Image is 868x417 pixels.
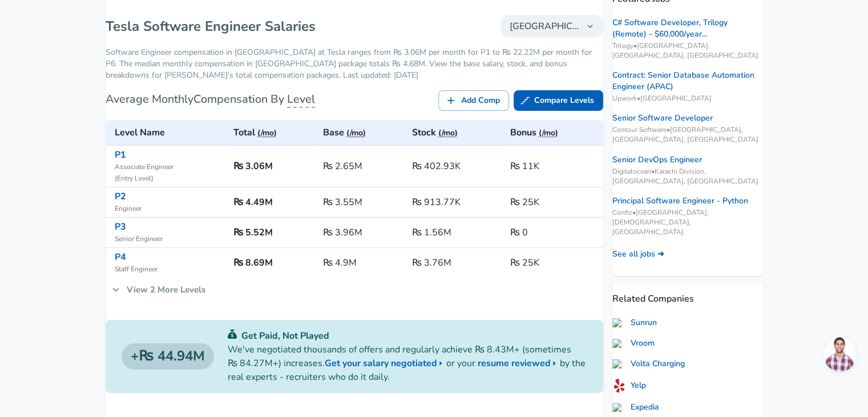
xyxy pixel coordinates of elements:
[115,203,225,215] span: Engineer
[233,158,314,174] h6: ₨ 3.06M
[514,90,603,111] a: Compare Levels
[612,17,763,40] a: C# Software Developer, Trilogy (Remote) - $60,000/year...
[122,343,214,370] a: ₨ 44.94M
[411,224,500,240] h6: ₨ 1.56M
[228,343,587,384] p: We've negotiated thousands of offers and regularly achieve ₨ 8.43M+ (sometimes ₨ 84.27M+) increas...
[411,194,500,210] h6: ₨ 913.77K
[115,264,225,275] span: Staff Engineer
[539,126,558,141] button: (/mo)
[115,251,126,263] a: P4
[323,255,402,271] h6: ₨ 4.9M
[612,402,659,413] a: Expedia
[106,120,603,278] table: Tesla's Software Engineer levels
[612,283,763,306] p: Related Companies
[612,125,763,145] span: Contour Software • [GEOGRAPHIC_DATA], [GEOGRAPHIC_DATA], [GEOGRAPHIC_DATA]
[115,190,126,203] a: P2
[106,278,212,302] a: View 2 More Levels
[323,125,402,141] h6: Base
[612,379,646,392] a: Yelp
[233,194,314,210] h6: ₨ 4.49M
[612,70,763,93] a: Contract: Senior Database Automation Engineer (APAC)
[411,158,500,174] h6: ₨ 402.93K
[612,94,763,103] span: Upwork • [GEOGRAPHIC_DATA]
[106,90,315,109] h6: Average Monthly Compensation By
[257,126,277,141] button: (/mo)
[411,125,500,141] h6: Stock
[510,19,580,33] span: [GEOGRAPHIC_DATA]
[612,338,655,349] a: Vroom
[612,208,763,237] span: Confiz • [GEOGRAPHIC_DATA], [DEMOGRAPHIC_DATA], [GEOGRAPHIC_DATA]
[228,329,587,343] p: Get Paid, Not Played
[115,125,225,141] h6: Level Name
[612,379,626,392] img: wf0m2xz.png
[510,125,599,141] h6: Bonus
[612,358,685,370] a: Volta Charging
[612,113,713,124] a: Senior Software Developer
[346,126,366,141] button: (/mo)
[500,15,603,38] button: [GEOGRAPHIC_DATA]
[115,149,126,161] a: P1
[612,154,702,166] a: Senior DevOps Engineer
[612,403,626,412] img: expedia.com
[438,90,509,111] a: Add Comp
[115,173,225,185] span: ( Entry Level )
[612,248,664,260] a: See all jobs ➜
[228,330,237,339] img: svg+xml;base64,PHN2ZyB4bWxucz0iaHR0cDovL3d3dy53My5vcmcvMjAwMC9zdmciIGZpbGw9IiMwYzU0NjAiIHZpZXdCb3...
[438,126,457,141] button: (/mo)
[233,125,314,141] h6: Total
[115,220,126,233] a: P3
[612,195,748,207] a: Principal Software Engineer - Python
[323,158,402,174] h6: ₨ 2.65M
[325,356,446,370] a: Get your salary negotiated
[233,224,314,240] h6: ₨ 5.52M
[115,234,225,245] span: Senior Engineer
[510,255,599,271] h6: ₨ 25K
[823,337,857,371] div: Open chat
[612,339,626,348] img: vroom.com
[287,91,315,108] span: Level
[612,359,626,368] img: voltacharging.com
[106,17,316,35] h1: Tesla Software Engineer Salaries
[411,255,500,271] h6: ₨ 3.76M
[115,162,225,173] span: Associate Engineer
[612,318,626,327] img: sunrun.com
[106,47,603,81] p: Software Engineer compensation in [GEOGRAPHIC_DATA] at Tesla ranges from ₨ 3.06M per month for P1...
[233,255,314,271] h6: ₨ 8.69M
[612,41,763,61] span: Trilogy • [GEOGRAPHIC_DATA], [GEOGRAPHIC_DATA], [GEOGRAPHIC_DATA]
[510,158,599,174] h6: ₨ 11K
[612,317,657,328] a: Sunrun
[510,194,599,210] h6: ₨ 25K
[612,167,763,186] span: Digitalocean • Karachi Division, [GEOGRAPHIC_DATA], [GEOGRAPHIC_DATA]
[478,356,560,370] a: resume reviewed
[323,194,402,210] h6: ₨ 3.55M
[510,224,599,240] h6: ₨ 0
[323,224,402,240] h6: ₨ 3.96M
